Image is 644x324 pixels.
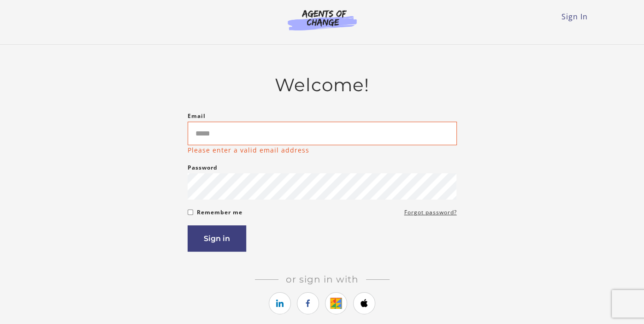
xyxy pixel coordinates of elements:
[297,292,319,314] a: https://courses.thinkific.com/users/auth/facebook?ss%5Breferral%5D=&ss%5Buser_return_to%5D=&ss%5B...
[188,111,206,122] label: Email
[325,292,347,314] a: https://courses.thinkific.com/users/auth/google?ss%5Breferral%5D=&ss%5Buser_return_to%5D=&ss%5Bvi...
[353,292,375,314] a: https://courses.thinkific.com/users/auth/apple?ss%5Breferral%5D=&ss%5Buser_return_to%5D=&ss%5Bvis...
[188,145,309,155] p: Please enter a valid email address
[278,9,366,30] img: Agents of Change Logo
[269,292,291,314] a: https://courses.thinkific.com/users/auth/linkedin?ss%5Breferral%5D=&ss%5Buser_return_to%5D=&ss%5B...
[561,12,588,22] a: Sign In
[188,225,246,252] button: Sign in
[404,207,457,218] a: Forgot password?
[197,207,242,218] label: Remember me
[278,274,366,285] span: Or sign in with
[188,162,218,173] label: Password
[188,74,457,96] h2: Welcome!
